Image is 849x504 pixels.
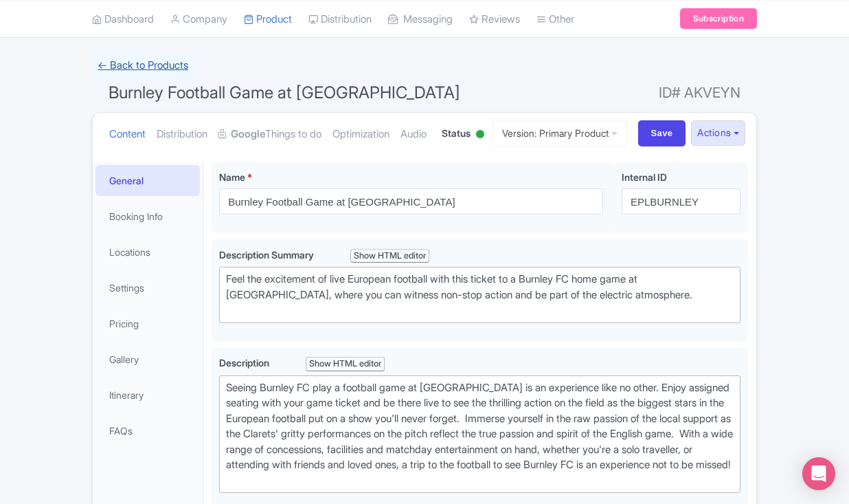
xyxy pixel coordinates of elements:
div: Show HTML editor [350,249,429,263]
div: Open Intercom Messenger [802,457,835,490]
div: Show HTML editor [306,357,385,371]
div: Active [473,124,487,146]
a: Gallery [95,344,200,375]
a: Pricing [95,308,200,339]
strong: Google [231,127,265,142]
span: Description [219,357,271,369]
span: Internal ID [622,171,667,183]
button: Actions [691,120,745,146]
a: FAQs [95,415,200,446]
span: Burnley Football Game at [GEOGRAPHIC_DATA] [109,83,460,102]
div: Feel the excitement of live European football with this ticket to a Burnley FC home game at [GEOG... [226,272,734,318]
div: Seeing Burnley FC play a football game at [GEOGRAPHIC_DATA] is an experience like no other. Enjoy... [226,380,734,489]
a: Version: Primary Product [493,120,627,146]
a: Booking Info [95,201,200,232]
span: Description Summary [219,249,316,261]
input: Save [638,120,686,146]
a: Audio [400,113,427,156]
a: Distribution [157,113,207,156]
span: Name [219,171,245,183]
a: Locations [95,237,200,267]
a: Itinerary [95,380,200,410]
a: ← Back to Products [92,52,194,79]
a: Settings [95,272,200,303]
a: GoogleThings to do [218,113,321,156]
a: Optimization [332,113,389,156]
a: Subscription [680,8,757,29]
span: ID# AKVEYN [659,79,740,107]
a: Content [109,113,146,156]
span: Status [442,126,471,140]
a: General [95,165,200,196]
